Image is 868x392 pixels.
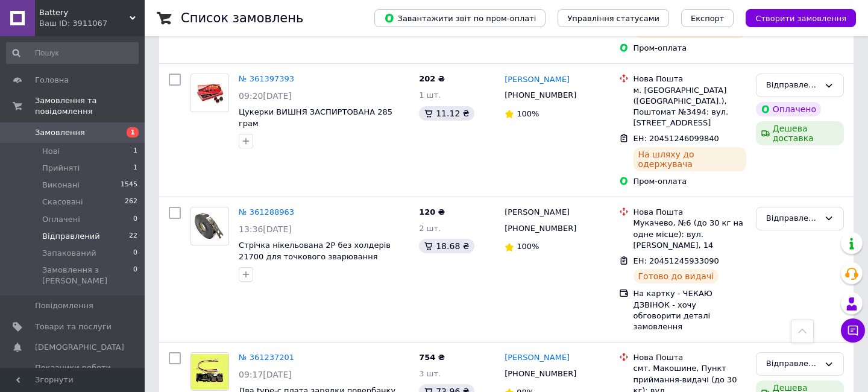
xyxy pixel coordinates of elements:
[419,239,474,253] div: 18.68 ₴
[42,197,83,207] span: Скасовані
[239,224,292,234] span: 13:36[DATE]
[191,210,228,242] img: Фото товару
[39,18,145,29] div: Ваш ID: 3911067
[517,242,539,251] span: 100%
[121,180,137,191] span: 1545
[517,109,539,118] span: 100%
[35,300,93,311] span: Повідомлення
[756,121,844,145] div: Дешева доставка
[419,74,445,83] span: 202 ₴
[35,362,112,384] span: Показники роботи компанії
[419,353,445,362] span: 754 ₴
[191,354,228,390] img: Фото товару
[35,321,112,332] span: Товари та послуги
[634,207,746,218] div: Нова Пошта
[505,352,570,364] a: [PERSON_NAME]
[133,248,137,259] span: 0
[239,241,393,272] a: Стрічка нікельована 2P без холдерів 21700 для точкового зварювання акумуляторів 0.15мм - ціна за ...
[505,224,576,233] span: [PHONE_NUMBER]
[190,74,229,112] a: Фото товару
[634,218,746,251] div: Мукачево, №6 (до 30 кг на одне місце): вул. [PERSON_NAME], 14
[505,90,576,100] span: [PHONE_NUMBER]
[125,197,137,207] span: 262
[42,146,60,157] span: Нові
[746,9,856,27] button: Створити замовлення
[419,90,441,100] span: 1 шт.
[6,42,139,64] input: Пошук
[634,256,719,265] span: ЕН: 20451245933090
[766,79,819,92] div: Відправлений
[766,358,819,370] div: Відправлений
[239,74,294,83] a: № 361397393
[766,212,819,225] div: Відправлений
[42,265,133,286] span: Замовлення з [PERSON_NAME]
[681,9,734,27] button: Експорт
[42,214,80,225] span: Оплачені
[634,352,746,363] div: Нова Пошта
[42,163,80,174] span: Прийняті
[419,207,445,217] span: 120 ₴
[239,207,294,217] a: № 361288963
[419,106,474,121] div: 11.12 ₴
[239,91,292,101] span: 09:20[DATE]
[133,214,137,225] span: 0
[39,7,130,18] span: Battery
[127,127,139,138] span: 1
[133,146,137,157] span: 1
[239,370,292,379] span: 09:17[DATE]
[42,180,80,191] span: Виконані
[374,9,546,27] button: Завантажити звіт по пром-оплаті
[505,369,576,378] span: [PHONE_NUMBER]
[35,342,124,353] span: [DEMOGRAPHIC_DATA]
[35,127,85,138] span: Замовлення
[634,74,746,84] div: Нова Пошта
[190,352,229,391] a: Фото товару
[191,81,228,106] img: Фото товару
[505,207,570,218] span: Геннадий Красюков
[841,318,865,343] button: Чат з покупцем
[634,147,746,171] div: На шляху до одержувача
[634,288,746,332] div: На картку - ЧЕКАЮ ДЗВІНОК - хочу обговорити деталі замовлення
[35,95,145,117] span: Замовлення та повідомлення
[505,74,570,86] a: [PERSON_NAME]
[133,265,137,286] span: 0
[133,163,137,174] span: 1
[755,14,846,23] span: Створити замовлення
[42,248,96,259] span: Запакований
[239,353,294,362] a: № 361237201
[734,13,856,22] a: Створити замовлення
[419,369,441,378] span: 3 шт.
[567,14,659,23] span: Управління статусами
[129,231,137,242] span: 22
[239,107,392,128] a: Цукерки ВИШНЯ ЗАСПИРТОВАНА 285 грам
[634,269,719,283] div: Готово до видачі
[691,14,725,23] span: Експорт
[190,207,229,245] a: Фото товару
[634,85,746,129] div: м. [GEOGRAPHIC_DATA] ([GEOGRAPHIC_DATA].), Поштомат №3494: вул. [STREET_ADDRESS]
[35,75,69,86] span: Головна
[634,176,746,187] div: Пром-оплата
[419,224,441,233] span: 2 шт.
[384,13,536,24] span: Завантажити звіт по пром-оплаті
[181,11,303,25] h1: Список замовлень
[42,231,100,242] span: Відправлений
[634,43,746,54] div: Пром-оплата
[756,102,821,116] div: Оплачено
[634,134,719,143] span: ЕН: 20451246099840
[558,9,669,27] button: Управління статусами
